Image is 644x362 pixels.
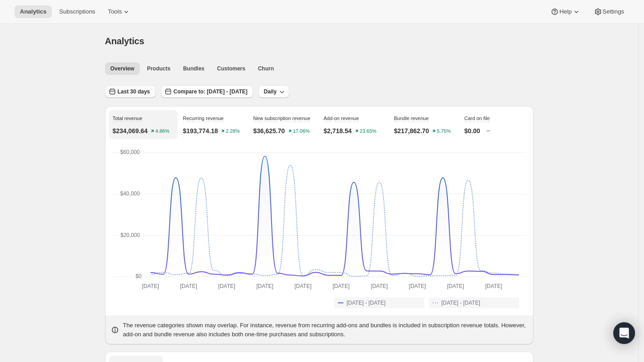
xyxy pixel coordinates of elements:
p: $193,774.18 [183,126,218,135]
text: 23.65% [359,129,377,134]
span: Products [147,65,170,72]
text: 4.86% [156,129,170,134]
text: [DATE] [485,283,502,289]
button: Daily [258,85,290,98]
p: $217,862.70 [394,126,429,135]
span: Subscriptions [59,8,95,15]
span: Analytics [20,8,46,15]
span: Analytics [105,36,144,46]
span: Add-on revenue [324,116,359,121]
button: Compare to: [DATE] - [DATE] [161,85,253,98]
button: Tools [102,5,136,18]
span: [DATE] - [DATE] [442,299,480,306]
div: Open Intercom Messenger [613,322,635,344]
text: [DATE] [371,283,388,289]
button: Settings [588,5,630,18]
p: The revenue categories shown may overlap. For instance, revenue from recurring add-ons and bundle... [123,321,528,339]
text: [DATE] [218,283,235,289]
text: [DATE] [294,283,311,289]
text: 5.75% [437,129,451,134]
span: Daily [264,88,277,95]
text: $0 [135,273,142,279]
span: Card on file [465,116,490,121]
button: Help [545,5,586,18]
text: 2.28% [226,129,240,134]
text: [DATE] [180,283,197,289]
span: [DATE] - [DATE] [347,299,386,306]
p: $36,625.70 [253,126,285,135]
p: $2,718.54 [324,126,352,135]
span: Customers [217,65,245,72]
p: $0.00 [465,126,480,135]
button: [DATE] - [DATE] [334,297,424,308]
button: Subscriptions [54,5,101,18]
span: Compare to: [DATE] - [DATE] [174,88,248,95]
span: New subscription revenue [253,116,311,121]
text: [DATE] [256,283,273,289]
text: 17.06% [293,129,310,134]
text: $20,000 [120,232,140,238]
span: Churn [258,65,274,72]
span: Help [559,8,571,15]
text: [DATE] [332,283,350,289]
text: $60,000 [120,149,140,155]
p: $234,069.64 [113,126,148,135]
span: Total revenue [113,116,143,121]
span: Tools [108,8,122,15]
button: [DATE] - [DATE] [429,297,519,308]
button: Analytics [14,5,52,18]
button: Last 30 days [105,85,156,98]
span: Last 30 days [118,88,150,95]
span: Bundles [183,65,204,72]
text: $40,000 [120,190,140,197]
span: Settings [603,8,624,15]
span: Bundle revenue [394,116,429,121]
span: Overview [110,65,134,72]
text: [DATE] [447,283,464,289]
text: [DATE] [142,283,159,289]
span: Recurring revenue [183,116,224,121]
text: [DATE] [409,283,426,289]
